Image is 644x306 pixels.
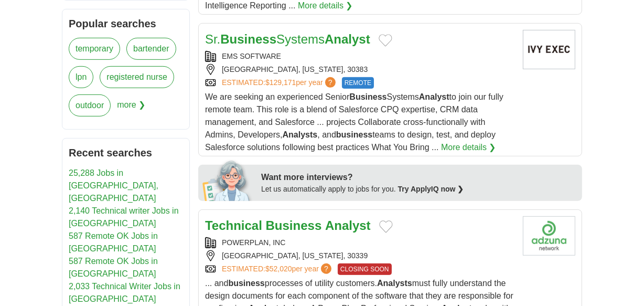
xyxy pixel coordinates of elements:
[69,66,93,88] a: lpn
[69,168,158,203] a: 25,288 Jobs in [GEOGRAPHIC_DATA], [GEOGRAPHIC_DATA]
[205,218,262,233] strong: Technical
[349,92,387,101] strong: Business
[441,141,496,154] a: More details ❯
[523,30,575,69] img: Company logo
[338,263,392,275] span: CLOSING SOON
[69,206,179,228] a: 2,140 Technical writer Jobs in [GEOGRAPHIC_DATA]
[228,279,264,288] strong: business
[205,218,371,233] a: Technical Business Analyst
[265,78,296,87] span: $129,171
[205,250,514,261] div: [GEOGRAPHIC_DATA], [US_STATE], 30339
[69,38,120,60] a: temporary
[69,16,183,31] h2: Popular searches
[205,32,370,46] a: Sr.BusinessSystemsAnalyst
[283,130,318,139] strong: Analysts
[261,171,576,184] div: Want more interviews?
[205,92,503,152] span: We are seeking an experienced Senior Systems to join our fully remote team. This role is a blend ...
[69,145,183,161] h2: Recent searches
[321,263,331,274] span: ?
[126,38,176,60] a: bartender
[342,77,374,89] span: REMOTE
[69,257,158,278] a: 587 Remote OK Jobs in [GEOGRAPHIC_DATA]
[202,159,253,201] img: apply-iq-scientist.png
[69,282,180,303] a: 2,033 Technical Writer Jobs in [GEOGRAPHIC_DATA]
[325,77,336,88] span: ?
[379,34,392,47] button: Add to favorite jobs
[205,237,514,248] div: POWERPLAN, INC
[265,265,292,273] span: $52,020
[220,32,276,46] strong: Business
[261,184,576,195] div: Let us automatically apply to jobs for you.
[336,130,372,139] strong: business
[419,92,449,101] strong: Analyst
[377,279,412,288] strong: Analysts
[398,185,464,193] a: Try ApplyIQ now ❯
[100,66,174,88] a: registered nurse
[117,94,145,123] span: more ❯
[205,64,514,75] div: [GEOGRAPHIC_DATA], [US_STATE], 30383
[222,263,334,275] a: ESTIMATED:$52,020per year?
[325,218,371,233] strong: Analyst
[69,231,158,253] a: 587 Remote OK Jobs in [GEOGRAPHIC_DATA]
[205,51,514,62] div: EMS SOFTWARE
[379,220,393,233] button: Add to favorite jobs
[523,216,575,256] img: Company logo
[325,32,370,46] strong: Analyst
[222,77,338,89] a: ESTIMATED:$129,171per year?
[266,218,322,233] strong: Business
[69,94,111,117] a: outdoor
